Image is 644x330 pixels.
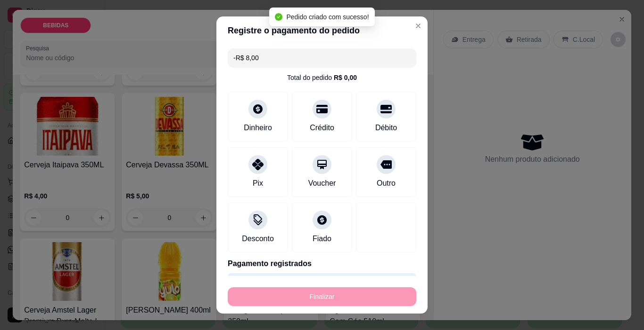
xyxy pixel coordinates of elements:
[377,178,396,189] div: Outro
[334,73,357,82] div: R$ 0,00
[216,16,428,45] header: Registre o pagamento do pedido
[275,13,282,21] span: check-circle
[287,73,357,82] div: Total do pedido
[242,233,274,244] div: Desconto
[313,233,331,244] div: Fiado
[308,178,336,189] div: Voucher
[253,178,263,189] div: Pix
[244,122,272,134] div: Dinheiro
[286,13,369,21] span: Pedido criado com sucesso!
[411,18,426,33] button: Close
[375,122,397,134] div: Débito
[310,122,334,134] div: Crédito
[228,258,416,269] p: Pagamento registrados
[233,48,411,67] input: Ex.: hambúrguer de cordeiro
